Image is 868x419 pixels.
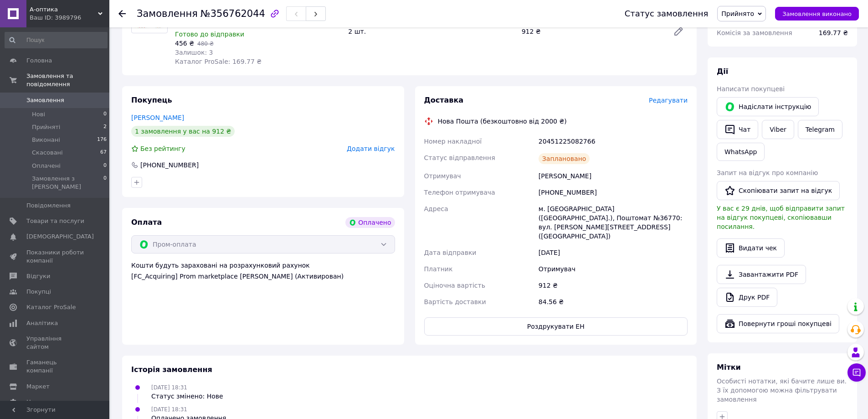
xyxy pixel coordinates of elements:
[103,162,107,170] span: 0
[537,244,689,261] div: [DATE]
[32,162,61,170] span: Оплачені
[424,249,477,256] span: Дата відправки
[32,175,103,191] span: Замовлення з [PERSON_NAME]
[151,392,223,401] div: Статус змінено: Нове
[175,31,244,38] span: Готово до відправки
[26,202,71,210] span: Повідомлення
[139,160,200,170] div: [PHONE_NUMBER]
[819,29,848,36] span: 169.77 ₴
[103,175,107,191] span: 0
[669,22,688,41] a: Редагувати
[26,358,84,375] span: Гаманець компанії
[649,97,688,104] span: Редагувати
[717,363,741,372] span: Мітки
[32,149,63,157] span: Скасовані
[424,317,688,336] button: Роздрукувати ЕН
[625,9,709,18] div: Статус замовлення
[347,145,395,152] span: Додати відгук
[537,294,689,310] div: 84.56 ₴
[97,136,107,144] span: 176
[151,384,187,391] span: [DATE] 18:31
[345,217,395,228] div: Оплачено
[717,288,777,307] a: Друк PDF
[26,233,94,241] span: [DEMOGRAPHIC_DATA]
[131,272,395,281] div: [FC_Acquiring] Prom marketplace [PERSON_NAME] (Активирован)
[32,136,60,144] span: Виконані
[717,97,819,116] button: Надіслати інструкцію
[5,32,108,48] input: Пошук
[539,153,590,164] div: Заплановано
[537,201,689,244] div: м. [GEOGRAPHIC_DATA] ([GEOGRAPHIC_DATA].), Поштомат №36770: вул. [PERSON_NAME][STREET_ADDRESS] ([...
[424,172,461,180] span: Отримувач
[518,25,666,38] div: 912 ₴
[717,238,785,258] button: Видати чек
[26,288,51,296] span: Покупці
[26,72,109,88] span: Замовлення та повідомлення
[717,85,785,93] span: Написати покупцеві
[424,298,486,305] span: Вартість доставки
[717,120,758,139] button: Чат
[717,265,806,284] a: Завантажити PDF
[131,96,172,104] span: Покупець
[537,261,689,277] div: Отримувач
[100,149,107,157] span: 67
[775,7,859,21] button: Замовлення виконано
[26,319,58,327] span: Аналітика
[424,265,453,273] span: Платник
[137,8,198,19] span: Замовлення
[175,58,262,65] span: Каталог ProSale: 169.77 ₴
[424,189,495,196] span: Телефон отримувача
[436,117,569,126] div: Нова Пошта (безкоштовно від 2000 ₴)
[717,205,845,230] span: У вас є 29 днів, щоб відправити запит на відгук покупцеві, скопіювавши посилання.
[344,25,518,38] div: 2 шт.
[717,169,818,176] span: Запит на відгук про компанію
[26,217,84,225] span: Товари та послуги
[798,120,842,139] a: Telegram
[30,14,109,22] div: Ваш ID: 3989796
[424,96,464,104] span: Доставка
[717,378,847,403] span: Особисті нотатки, які бачите лише ви. З їх допомогою можна фільтрувати замовлення
[537,133,689,150] div: 20451225082766
[131,218,162,227] span: Оплата
[537,168,689,184] div: [PERSON_NAME]
[197,41,214,47] span: 480 ₴
[762,120,794,139] a: Viber
[175,40,194,47] span: 456 ₴
[26,303,76,311] span: Каталог ProSale
[131,126,235,137] div: 1 замовлення у вас на 912 ₴
[131,261,395,281] div: Кошти будуть зараховані на розрахунковий рахунок
[32,123,60,131] span: Прийняті
[151,406,187,413] span: [DATE] 18:31
[103,123,107,131] span: 2
[118,9,126,18] div: Повернутися назад
[131,365,212,374] span: Історія замовлення
[721,10,754,17] span: Прийнято
[782,10,852,17] span: Замовлення виконано
[717,181,840,200] button: Скопіювати запит на відгук
[103,110,107,119] span: 0
[717,29,792,36] span: Комісія за замовлення
[424,154,495,161] span: Статус відправлення
[424,138,482,145] span: Номер накладної
[26,57,52,65] span: Головна
[847,363,866,382] button: Чат з покупцем
[26,248,84,265] span: Показники роботи компанії
[26,398,73,406] span: Налаштування
[717,67,728,76] span: Дії
[26,383,50,391] span: Маркет
[717,143,765,161] a: WhatsApp
[537,184,689,201] div: [PHONE_NUMBER]
[424,205,448,212] span: Адреса
[717,314,839,333] button: Повернути гроші покупцеві
[26,335,84,351] span: Управління сайтом
[140,145,185,152] span: Без рейтингу
[26,272,50,280] span: Відгуки
[32,110,45,119] span: Нові
[26,96,64,104] span: Замовлення
[30,5,98,14] span: А-оптика
[175,49,213,56] span: Залишок: 3
[131,114,184,121] a: [PERSON_NAME]
[537,277,689,294] div: 912 ₴
[200,8,265,19] span: №356762044
[424,282,485,289] span: Оціночна вартість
